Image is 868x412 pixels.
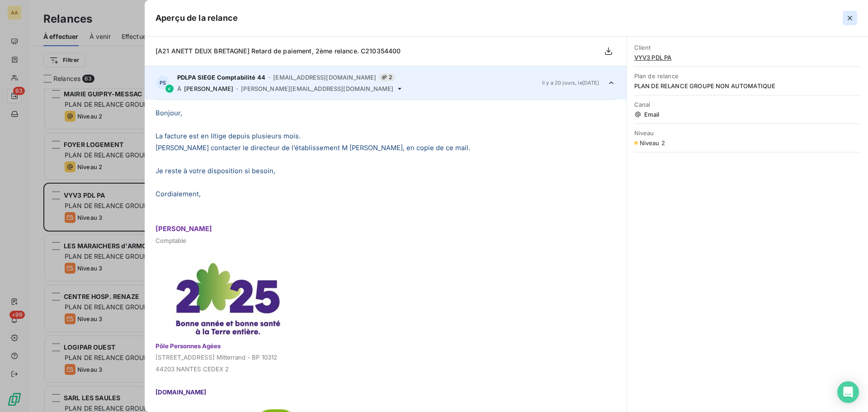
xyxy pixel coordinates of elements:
[156,132,301,140] span: La facture est en litige depuis plusieurs mois.
[156,167,275,175] span: Je reste à votre disposition si besoin,
[156,365,229,373] span: 44203 NANTES CEDEX 2
[156,190,201,198] span: Cordialement,
[634,82,861,90] span: PLAN DE RELANCE GROUPE NON AUTOMATIQUE
[156,258,302,340] img: image004
[156,387,206,396] a: [DOMAIN_NAME]
[156,109,182,117] span: Bonjour,
[837,381,859,403] div: Open Intercom Messenger
[634,101,861,108] span: Canal
[156,144,470,152] span: [PERSON_NAME] contacter le directeur de l’établissement M [PERSON_NAME], en copie de ce mail.
[634,129,861,137] span: Niveau
[156,342,221,350] span: Pôle Personnes Agées
[236,86,238,91] span: -
[156,76,170,90] div: PS
[156,237,186,244] span: Comptable
[177,85,181,92] span: À
[634,44,861,51] span: Client
[634,111,861,118] span: Email
[156,12,238,24] h5: Aperçu de la relance
[184,85,233,92] span: [PERSON_NAME]
[156,225,212,233] span: [PERSON_NAME]
[273,74,376,81] span: [EMAIL_ADDRESS][DOMAIN_NAME]
[634,54,861,61] span: VYV3 PDL PA
[634,72,861,80] span: Plan de relance
[241,85,393,92] span: [PERSON_NAME][EMAIL_ADDRESS][DOMAIN_NAME]
[177,74,265,81] span: PDLPA SIEGE Comptabilité 44
[268,75,270,80] span: -
[542,80,599,85] span: il y a 20 jours , le [DATE]
[156,388,206,396] span: [DOMAIN_NAME]
[156,47,401,55] span: [A21 ANETT DEUX BRETAGNE] Retard de paiement, 2ème relance. C210354400
[156,354,277,361] span: [STREET_ADDRESS] Mitterrand - BP 10312
[640,139,665,147] span: Niveau 2
[379,73,395,81] span: 2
